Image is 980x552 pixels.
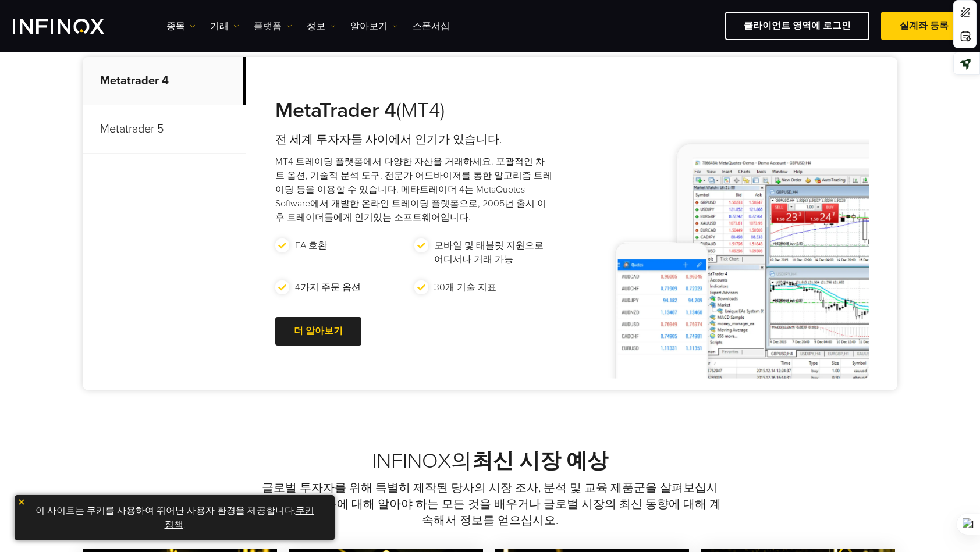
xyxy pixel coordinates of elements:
[434,238,548,266] p: 모바일 및 태블릿 지원으로 어디서나 거래 가능
[255,480,725,529] p: 글로벌 투자자를 위해 특별히 제작된 당사의 시장 조사, 분석 및 교육 제품군을 살펴보십시오. 거래의 기본에 대해 알아야 하는 모든 것을 배우거나 글로벌 시장의 최신 동향에 대...
[13,19,132,34] a: INFINOX Logo
[350,19,398,33] a: 알아보기
[83,57,246,105] p: Metatrader 4
[83,448,897,474] h2: INFINOX의
[295,238,327,252] p: EA 호환
[275,98,396,123] strong: MetaTrader 4
[254,19,292,33] a: 플랫폼
[275,317,361,346] a: 더 알아보기
[295,280,361,294] p: 4가지 주문 옵션
[275,131,553,148] h4: 전 세계 투자자들 사이에서 인기가 있습니다.
[17,498,26,506] img: yellow close icon
[472,448,608,473] strong: 최신 시장 예상
[725,12,869,40] a: 클라이언트 영역에 로그인
[275,155,553,225] p: MT4 트레이딩 플랫폼에서 다양한 자산을 거래하세요. 포괄적인 차트 옵션, 기술적 분석 도구, 전문가 어드바이저를 통한 알고리즘 트레이딩 등을 이용할 수 있습니다. 메타트레이...
[275,98,553,123] h3: (MT4)
[881,12,967,40] a: 실계좌 등록
[413,19,450,33] a: 스폰서십
[166,19,196,33] a: 종목
[83,105,246,154] p: Metatrader 5
[434,280,496,294] p: 30개 기술 지표
[20,501,329,535] p: 이 사이트는 쿠키를 사용하여 뛰어난 사용자 환경을 제공합니다. .
[210,19,239,33] a: 거래
[307,19,336,33] a: 정보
